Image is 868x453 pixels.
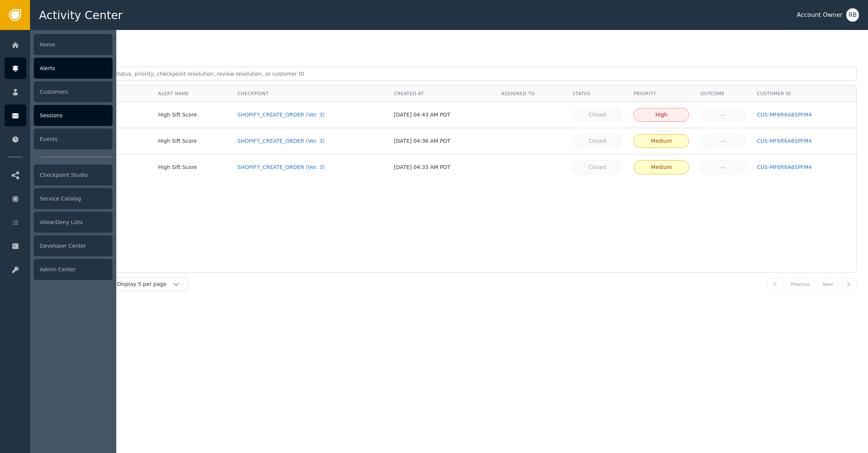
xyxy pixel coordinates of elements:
[5,105,113,126] a: Sessions
[5,128,113,150] a: Events
[34,129,113,150] div: Events
[388,102,496,128] td: [DATE] 04:43 AM PDT
[237,137,383,145] a: SHOPIFY_CREATE_ORDER (Ver. 3)
[5,81,113,103] a: Customers
[158,111,227,119] div: High Sift Score
[797,10,842,19] div: Account Owner
[388,128,496,154] td: [DATE] 04:36 AM PDT
[237,90,383,97] div: Checkpoint
[638,163,684,171] div: Medium
[158,137,227,145] div: High Sift Score
[394,90,490,97] div: Created At
[237,163,383,171] a: SHOPIFY_CREATE_ORDER (Ver. 3)
[39,7,123,24] span: Activity Center
[757,163,851,171] a: CUS-MF6R6A6SPFM4
[388,154,496,180] td: [DATE] 04:33 AM PDT
[237,111,383,119] a: SHOPIFY_CREATE_ORDER (Ver. 3)
[638,111,684,119] div: High
[634,90,689,97] div: Priority
[34,34,113,55] div: Home
[757,90,851,97] div: Customer ID
[705,163,741,171] div: —
[502,90,561,97] div: Assigned To
[158,90,227,97] div: Alert Name
[34,259,113,280] div: Admin Center
[34,81,113,102] div: Customers
[34,212,113,233] div: Allow/Deny Lists
[700,90,746,97] div: Outcome
[638,137,684,145] div: Medium
[41,67,857,81] input: Search by alert ID, agent, status, priority, checkpoint resolution, review resolution, or custome...
[5,188,113,209] a: Service Catalog
[577,111,618,119] div: Closed
[577,163,618,171] div: Closed
[846,8,859,22] button: RB
[5,34,113,55] a: Home
[34,235,113,256] div: Developer Center
[757,111,851,119] a: CUS-MF6R6A6SPFM4
[705,111,741,119] div: —
[5,164,113,186] a: Checkpoint Studio
[34,105,113,126] div: Sessions
[34,164,113,185] div: Checkpoint Studio
[34,188,113,209] div: Service Catalog
[757,137,851,145] a: CUS-MF6R6A6SPFM4
[158,163,227,171] div: High Sift Score
[117,280,173,288] div: Display 5 per page
[577,137,618,145] div: Closed
[109,277,188,291] button: Display 5 per page
[705,137,741,145] div: —
[34,58,113,79] div: Alerts
[5,259,113,280] a: Admin Center
[5,57,113,79] a: Alerts
[5,211,113,233] a: Allow/Deny Lists
[572,90,623,97] div: Status
[5,235,113,257] a: Developer Center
